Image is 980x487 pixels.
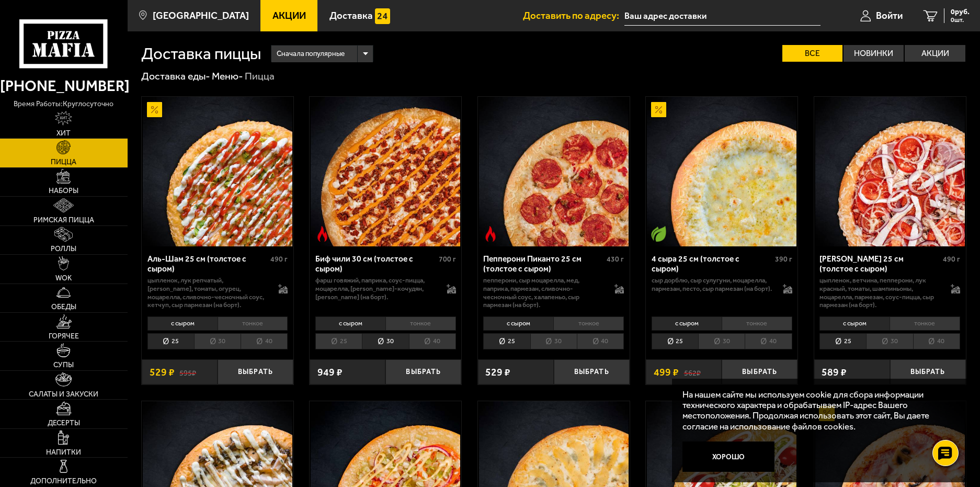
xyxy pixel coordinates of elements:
[819,276,940,309] p: цыпленок, ветчина, пепперони, лук красный, томаты, шампиньоны, моцарелла, пармезан, соус-пицца, с...
[315,333,362,349] li: 25
[530,333,577,349] li: 30
[684,367,701,378] s: 562 ₽
[485,367,510,378] span: 529 ₽
[844,45,904,62] label: Новинки
[147,333,194,349] li: 25
[951,17,970,23] span: 0 шт.
[212,70,243,82] a: Меню-
[315,254,436,274] div: Биф чили 30 см (толстое с сыром)
[479,97,629,246] img: Пепперони Пиканто 25 см (толстое с сыром)
[782,45,842,62] label: Все
[153,11,249,21] span: [GEOGRAPHIC_DATA]
[905,45,965,62] label: Акции
[483,333,530,349] li: 25
[439,255,456,264] span: 700 г
[651,102,666,117] img: Акционный
[30,478,97,485] span: Дополнительно
[951,8,970,16] span: 0 руб.
[745,333,792,349] li: 40
[607,255,624,264] span: 430 г
[652,333,698,349] li: 25
[483,276,604,309] p: пепперони, сыр Моцарелла, мед, паприка, пармезан, сливочно-чесночный соус, халапеньо, сыр пармеза...
[310,97,461,246] a: Острое блюдоБиф чили 30 см (толстое с сыром)
[385,359,461,384] button: Выбрать
[141,70,210,82] a: Доставка еды-
[53,361,74,369] span: Супы
[553,316,624,331] li: тонкое
[409,333,456,349] li: 40
[483,226,498,241] img: Острое блюдо
[876,11,903,21] span: Войти
[819,333,866,349] li: 25
[819,316,890,331] li: с сыром
[646,97,797,246] a: АкционныйВегетарианское блюдо4 сыра 25 см (толстое с сыром)
[483,254,604,274] div: Пепперони Пиканто 25 см (толстое с сыром)
[682,389,950,432] p: На нашем сайте мы используем cookie для сбора информации технического характера и обрабатываем IP...
[362,333,408,349] li: 30
[241,333,288,349] li: 40
[48,420,80,427] span: Десерты
[142,97,293,246] a: АкционныйАль-Шам 25 см (толстое с сыром)
[55,275,72,282] span: WOK
[698,333,745,349] li: 30
[943,255,960,264] span: 490 г
[775,255,792,264] span: 390 г
[218,316,288,331] li: тонкое
[315,276,436,301] p: фарш говяжий, паприка, соус-пицца, моцарелла, [PERSON_NAME]-кочудян, [PERSON_NAME] (на борт).
[385,316,456,331] li: тонкое
[315,316,385,331] li: с сыром
[49,333,79,340] span: Горячее
[523,11,624,21] span: Доставить по адресу:
[147,102,162,117] img: Акционный
[56,130,71,137] span: Хит
[819,254,940,274] div: [PERSON_NAME] 25 см (толстое с сыром)
[375,8,390,24] img: 15daf4d41897b9f0e9f617042186c801.svg
[150,367,175,378] span: 529 ₽
[29,391,98,398] span: Салаты и закуски
[815,97,965,246] img: Петровская 25 см (толстое с сыром)
[624,6,821,26] input: Ваш адрес доставки
[147,254,268,274] div: Аль-Шам 25 см (толстое с сыром)
[51,245,76,253] span: Роллы
[143,97,292,246] img: Аль-Шам 25 см (толстое с сыром)
[913,333,960,349] li: 40
[654,367,679,378] span: 499 ₽
[272,11,306,21] span: Акции
[33,217,94,224] span: Римская пицца
[652,254,772,274] div: 4 сыра 25 см (толстое с сыром)
[147,276,268,309] p: цыпленок, лук репчатый, [PERSON_NAME], томаты, огурец, моцарелла, сливочно-чесночный соус, кетчуп...
[49,187,78,195] span: Наборы
[51,158,76,166] span: Пицца
[311,97,460,246] img: Биф чили 30 см (толстое с сыром)
[317,367,343,378] span: 949 ₽
[814,97,966,246] a: Петровская 25 см (толстое с сыром)
[682,441,774,472] button: Хорошо
[194,333,241,349] li: 30
[46,449,81,456] span: Напитки
[822,367,847,378] span: 589 ₽
[179,367,196,378] s: 595 ₽
[329,11,373,21] span: Доставка
[866,333,913,349] li: 30
[277,44,345,63] span: Сначала популярные
[147,316,218,331] li: с сыром
[577,333,624,349] li: 40
[652,316,722,331] li: с сыром
[270,255,288,264] span: 490 г
[651,226,666,241] img: Вегетарианское блюдо
[652,276,772,292] p: сыр дорблю, сыр сулугуни, моцарелла, пармезан, песто, сыр пармезан (на борт).
[141,46,261,62] h1: Доставка пиццы
[722,359,797,384] button: Выбрать
[245,70,275,83] div: Пицца
[647,97,796,246] img: 4 сыра 25 см (толстое с сыром)
[890,316,960,331] li: тонкое
[554,359,630,384] button: Выбрать
[722,316,792,331] li: тонкое
[315,226,330,241] img: Острое блюдо
[483,316,553,331] li: с сыром
[890,359,966,384] button: Выбрать
[478,97,630,246] a: Острое блюдоПепперони Пиканто 25 см (толстое с сыром)
[218,359,293,384] button: Выбрать
[51,303,76,311] span: Обеды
